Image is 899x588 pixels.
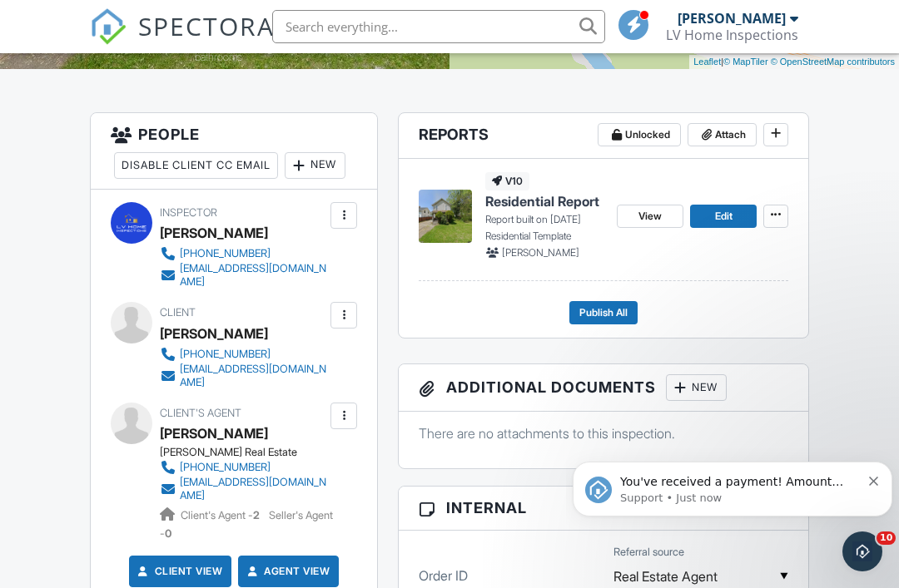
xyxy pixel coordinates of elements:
[160,321,268,346] div: [PERSON_NAME]
[419,566,468,585] label: Order ID
[399,364,808,412] h3: Additional Documents
[666,374,727,401] div: New
[253,509,260,521] strong: 2
[160,262,326,289] a: [EMAIL_ADDRESS][DOMAIN_NAME]
[244,563,330,580] a: Agent View
[160,459,326,476] a: [PHONE_NUMBER]
[181,509,262,521] span: Client's Agent -
[877,531,896,545] span: 10
[180,363,326,389] div: [EMAIL_ADDRESS][DOMAIN_NAME]
[114,152,278,179] div: Disable Client CC Email
[272,10,605,43] input: Search everything...
[693,57,721,67] a: Leaflet
[419,424,788,442] p: There are no attachments to this inspection.
[666,27,798,43] div: LV Home Inspections
[180,461,271,474] div: [PHONE_NUMBER]
[160,476,326,502] a: [EMAIL_ADDRESS][DOMAIN_NAME]
[160,206,217,219] span: Inspector
[138,8,275,43] span: SPECTORA
[91,113,377,190] h3: People
[90,22,275,57] a: SPECTORA
[723,57,768,67] a: © MapTiler
[180,262,326,289] div: [EMAIL_ADDRESS][DOMAIN_NAME]
[160,363,326,389] a: [EMAIL_ADDRESS][DOMAIN_NAME]
[678,10,786,27] div: [PERSON_NAME]
[90,8,127,45] img: The Best Home Inspection Software - Spectora
[285,152,345,179] div: New
[160,245,326,262] a: [PHONE_NUMBER]
[566,427,899,543] iframe: Intercom notifications message
[689,55,899,69] div: |
[160,220,268,245] div: [PERSON_NAME]
[180,247,271,260] div: [PHONE_NUMBER]
[160,421,268,446] a: [PERSON_NAME]
[160,346,326,363] a: [PHONE_NUMBER]
[771,57,895,67] a: © OpenStreetMap contributors
[180,348,271,361] div: [PHONE_NUMBER]
[195,51,242,63] span: bathrooms
[613,545,684,560] label: Referral source
[160,306,196,319] span: Client
[165,527,171,540] strong: 0
[160,407,241,419] span: Client's Agent
[842,531,882,571] iframe: Intercom live chat
[160,446,340,459] div: [PERSON_NAME] Real Estate
[135,563,223,580] a: Client View
[180,476,326,502] div: [EMAIL_ADDRESS][DOMAIN_NAME]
